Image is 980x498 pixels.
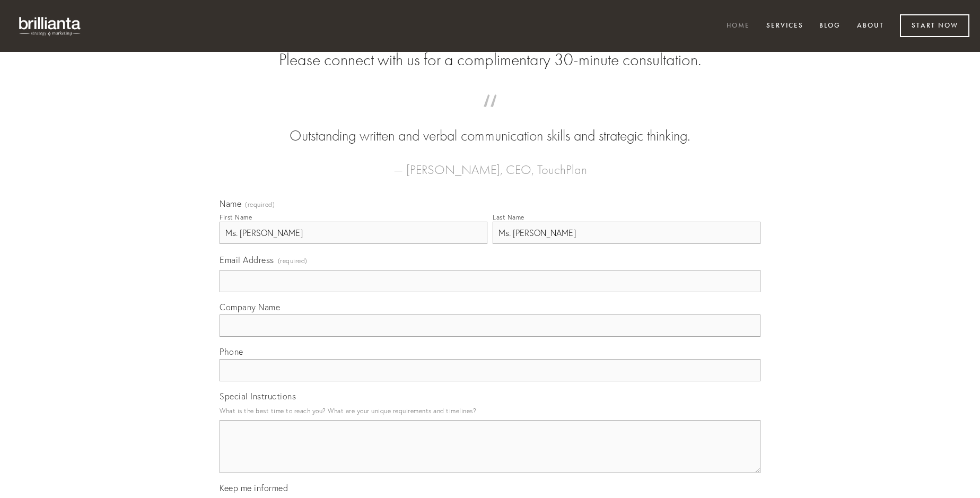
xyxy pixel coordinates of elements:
[759,18,810,35] a: Services
[278,254,308,268] span: (required)
[237,105,743,126] span: “
[220,391,296,401] span: Special Instructions
[493,213,524,221] div: Last Name
[220,50,760,70] h2: Please connect with us for a complimentary 30-minute consultation.
[720,18,757,35] a: Home
[850,18,891,35] a: About
[220,213,252,221] div: First Name
[237,146,743,180] figcaption: — [PERSON_NAME], CEO, TouchPlan
[900,14,969,37] a: Start Now
[220,255,274,265] span: Email Address
[220,346,243,357] span: Phone
[245,202,275,208] span: (required)
[220,404,760,418] p: What is the best time to reach you? What are your unique requirements and timelines?
[220,483,288,493] span: Keep me informed
[237,105,743,146] blockquote: Outstanding written and verbal communication skills and strategic thinking.
[220,198,241,209] span: Name
[220,302,280,312] span: Company Name
[11,11,90,41] img: brillianta - research, strategy, marketing
[812,18,847,35] a: Blog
